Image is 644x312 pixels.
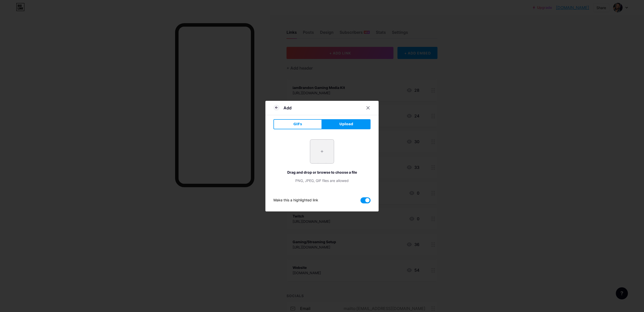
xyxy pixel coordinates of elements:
div: PNG, JPEG, GIF files are allowed [273,178,371,183]
div: Make this a highlighted link [273,197,318,203]
button: GIFs [273,119,322,129]
div: Drag and drop or browse to choose a file [273,170,371,175]
span: Upload [339,121,353,127]
span: GIFs [293,121,302,127]
div: Add [284,105,292,111]
button: Upload [322,119,371,129]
